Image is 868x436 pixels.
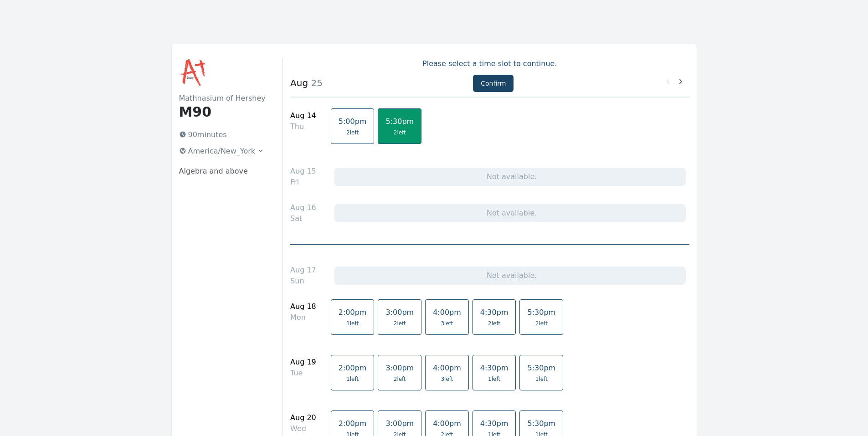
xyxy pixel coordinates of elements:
div: Fri [290,177,316,188]
div: Wed [290,423,316,434]
p: 90 minutes [175,128,268,142]
span: 3:00pm [385,419,414,428]
span: 1 left [488,375,500,383]
span: 4:00pm [433,419,461,428]
span: 3 left [441,320,453,327]
span: 25 [308,77,323,88]
span: 2 left [394,320,406,327]
div: Aug 18 [290,301,316,312]
div: Aug 19 [290,357,316,368]
p: Algebra and above [179,166,268,177]
span: 1 left [346,320,359,327]
span: 4:30pm [480,419,508,428]
span: 4:30pm [480,308,508,317]
span: 3 left [441,375,453,383]
div: Aug 14 [290,110,316,121]
span: 3:00pm [385,308,414,317]
span: 1 left [346,375,359,383]
span: 4:00pm [433,364,461,372]
div: Mon [290,312,316,323]
h1: M90 [179,104,268,120]
span: 2 left [394,129,406,136]
div: Not available. [334,168,686,186]
span: 4:00pm [433,308,461,317]
div: Tue [290,368,316,379]
div: Thu [290,121,316,132]
div: Aug 17 [290,265,316,276]
span: 5:30pm [527,364,555,372]
div: Aug 16 [290,202,316,213]
div: Aug 15 [290,166,316,177]
button: America/New_York [175,144,268,159]
h2: Mathnasium of Hershey [179,93,268,104]
div: Sat [290,213,316,224]
span: 2:00pm [339,419,367,428]
span: 1 left [535,375,548,383]
span: 2:00pm [339,308,367,317]
div: Not available. [334,204,686,222]
span: 3:00pm [385,364,414,372]
div: Not available. [334,267,686,285]
span: 2 left [394,375,406,383]
span: 2 left [346,129,359,136]
p: Please select a time slot to continue. [290,58,689,69]
div: Sun [290,276,316,287]
span: 4:30pm [480,364,508,372]
strong: Aug [290,77,308,88]
span: 2:00pm [339,364,367,372]
img: Mathnasium of Hershey [179,58,208,87]
span: 2 left [535,320,548,327]
button: Confirm [473,75,514,92]
span: 2 left [488,320,500,327]
span: 5:00pm [339,117,367,126]
span: 5:30pm [527,308,555,317]
span: 5:30pm [385,117,414,126]
div: Aug 20 [290,412,316,423]
span: 5:30pm [527,419,555,428]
